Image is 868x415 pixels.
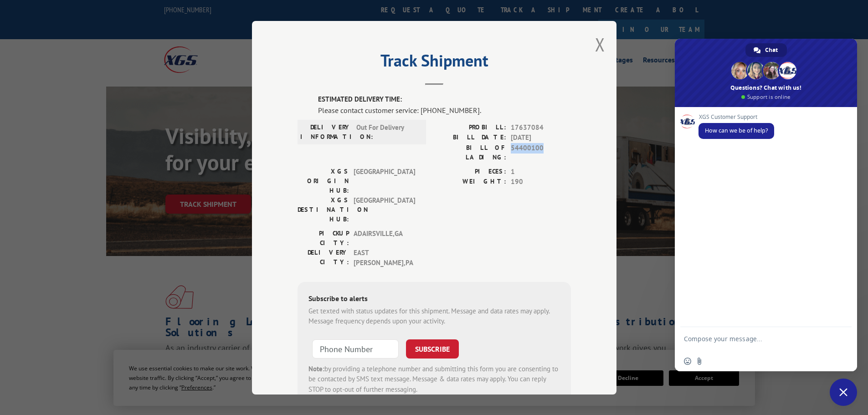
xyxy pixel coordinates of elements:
button: SUBSCRIBE [406,339,459,358]
div: by providing a telephone number and submitting this form you are consenting to be contacted by SM... [308,364,560,395]
label: DELIVERY INFORMATION: [300,122,352,141]
span: [GEOGRAPHIC_DATA] [354,195,415,224]
span: ADAIRSVILLE , GA [354,228,415,247]
label: PROBILL: [434,122,506,133]
textarea: Compose your message... [684,335,828,351]
div: Close chat [830,379,857,406]
span: 190 [511,177,571,187]
span: Send a file [696,358,703,365]
label: XGS ORIGIN HUB: [298,166,349,195]
h2: Track Shipment [298,54,571,72]
label: XGS DESTINATION HUB: [298,195,349,224]
span: How can we be of help? [705,127,768,134]
div: Please contact customer service: [PHONE_NUMBER]. [318,104,571,115]
div: Subscribe to alerts [308,292,560,306]
span: [DATE] [511,133,571,143]
label: PIECES: [434,166,506,177]
div: Get texted with status updates for this shipment. Message and data rates may apply. Message frequ... [308,306,560,326]
span: Insert an emoji [684,358,691,365]
span: [GEOGRAPHIC_DATA] [354,166,415,195]
span: 54400100 [511,143,571,162]
label: BILL DATE: [434,133,506,143]
span: EAST [PERSON_NAME] , PA [354,247,415,268]
input: Phone Number [312,339,399,358]
label: PICKUP CITY: [298,228,349,247]
span: 17637084 [511,122,571,133]
div: Chat [745,43,787,57]
label: DELIVERY CITY: [298,247,349,268]
label: BILL OF LADING: [434,143,506,162]
span: 1 [511,166,571,177]
label: ESTIMATED DELIVERY TIME: [318,94,571,105]
span: XGS Customer Support [699,114,774,120]
label: WEIGHT: [434,177,506,187]
strong: Note: [308,364,324,373]
span: Chat [765,43,778,57]
button: Close modal [595,32,605,56]
span: Out For Delivery [356,122,418,141]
